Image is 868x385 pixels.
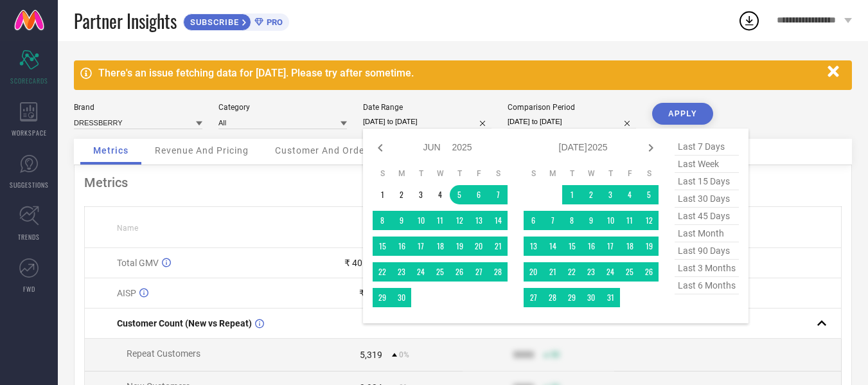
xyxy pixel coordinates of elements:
[373,288,392,307] td: Sun Jun 29 2025
[392,288,411,307] td: Mon Jun 30 2025
[373,237,392,256] td: Sun Jun 15 2025
[74,103,202,112] div: Brand
[373,262,392,282] td: Sun Jun 22 2025
[581,288,601,307] td: Wed Jul 30 2025
[450,211,469,230] td: Thu Jun 12 2025
[430,211,450,230] td: Wed Jun 11 2025
[344,258,382,268] div: ₹ 40.79 L
[450,237,469,256] td: Thu Jun 19 2025
[183,10,289,31] a: SUBSCRIBEPRO
[93,145,128,156] span: Metrics
[411,168,430,179] th: Tuesday
[373,168,392,179] th: Sunday
[675,242,739,260] span: last 90 days
[84,175,842,190] div: Metrics
[450,185,469,204] td: Thu Jun 05 2025
[675,173,739,190] span: last 15 days
[399,350,409,359] span: 0%
[469,211,488,230] td: Fri Jun 13 2025
[652,103,713,125] button: APPLY
[581,185,601,204] td: Wed Jul 02 2025
[620,168,639,179] th: Friday
[601,211,620,230] td: Thu Jul 10 2025
[469,262,488,282] td: Fri Jun 27 2025
[218,103,347,112] div: Category
[373,211,392,230] td: Sun Jun 08 2025
[392,262,411,282] td: Mon Jun 23 2025
[392,211,411,230] td: Mon Jun 09 2025
[117,224,138,233] span: Name
[562,168,581,179] th: Tuesday
[98,67,821,79] div: There's an issue fetching data for [DATE]. Please try after sometime.
[543,237,562,256] td: Mon Jul 14 2025
[12,128,47,138] span: WORKSPACE
[411,185,430,204] td: Tue Jun 03 2025
[430,168,450,179] th: Wednesday
[488,262,508,282] td: Sat Jun 28 2025
[620,211,639,230] td: Fri Jul 11 2025
[488,237,508,256] td: Sat Jun 21 2025
[469,237,488,256] td: Fri Jun 20 2025
[513,350,534,360] div: 9999
[411,262,430,282] td: Tue Jun 24 2025
[363,115,492,129] input: Select date range
[543,262,562,282] td: Mon Jul 21 2025
[392,168,411,179] th: Monday
[359,288,382,298] div: ₹ 346
[675,190,739,208] span: last 30 days
[562,211,581,230] td: Tue Jul 08 2025
[601,168,620,179] th: Thursday
[10,180,49,190] span: SUGGESTIONS
[543,168,562,179] th: Monday
[562,185,581,204] td: Tue Jul 01 2025
[675,277,739,294] span: last 6 months
[74,8,177,34] span: Partner Insights
[23,284,35,294] span: FWD
[411,237,430,256] td: Tue Jun 17 2025
[620,237,639,256] td: Fri Jul 18 2025
[581,168,601,179] th: Wednesday
[360,350,382,360] div: 5,319
[601,237,620,256] td: Thu Jul 17 2025
[639,185,659,204] td: Sat Jul 05 2025
[601,262,620,282] td: Thu Jul 24 2025
[581,237,601,256] td: Wed Jul 16 2025
[675,138,739,156] span: last 7 days
[488,168,508,179] th: Saturday
[581,211,601,230] td: Wed Jul 09 2025
[392,185,411,204] td: Mon Jun 02 2025
[562,262,581,282] td: Tue Jul 22 2025
[430,237,450,256] td: Wed Jun 18 2025
[639,262,659,282] td: Sat Jul 26 2025
[117,318,252,328] span: Customer Count (New vs Repeat)
[392,237,411,256] td: Mon Jun 16 2025
[508,103,636,112] div: Comparison Period
[430,185,450,204] td: Wed Jun 04 2025
[601,185,620,204] td: Thu Jul 03 2025
[524,288,543,307] td: Sun Jul 27 2025
[675,156,739,173] span: last week
[738,9,761,32] div: Open download list
[620,262,639,282] td: Fri Jul 25 2025
[639,237,659,256] td: Sat Jul 19 2025
[675,260,739,277] span: last 3 months
[450,262,469,282] td: Thu Jun 26 2025
[275,145,373,156] span: Customer And Orders
[543,211,562,230] td: Mon Jul 07 2025
[524,262,543,282] td: Sun Jul 20 2025
[430,262,450,282] td: Wed Jun 25 2025
[639,211,659,230] td: Sat Jul 12 2025
[524,168,543,179] th: Sunday
[508,115,636,129] input: Select comparison period
[551,350,560,359] span: 50
[639,168,659,179] th: Saturday
[620,185,639,204] td: Fri Jul 04 2025
[601,288,620,307] td: Thu Jul 31 2025
[10,76,48,85] span: SCORECARDS
[675,208,739,225] span: last 45 days
[450,168,469,179] th: Thursday
[469,168,488,179] th: Friday
[581,262,601,282] td: Wed Jul 23 2025
[562,237,581,256] td: Tue Jul 15 2025
[524,211,543,230] td: Sun Jul 06 2025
